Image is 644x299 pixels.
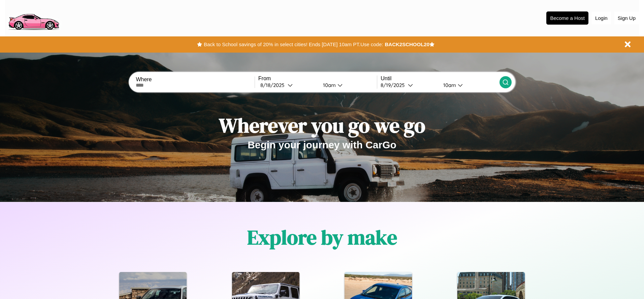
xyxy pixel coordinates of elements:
button: 10am [318,82,377,89]
button: Become a Host [546,11,588,25]
button: Back to School savings of 20% in select cities! Ends [DATE] 10am PT.Use code: [202,40,385,49]
img: logo [5,3,62,32]
div: 10am [440,82,458,88]
button: 8/18/2025 [258,82,318,89]
div: 8 / 19 / 2025 [381,82,408,88]
div: 10am [320,82,337,88]
button: Login [592,12,611,24]
div: 8 / 18 / 2025 [260,82,288,88]
b: BACK2SCHOOL20 [385,41,429,47]
label: From [258,76,377,82]
button: 10am [438,82,499,89]
label: Where [136,77,254,83]
button: Sign Up [614,12,639,24]
h1: Explore by make [247,223,397,251]
label: Until [381,76,499,82]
